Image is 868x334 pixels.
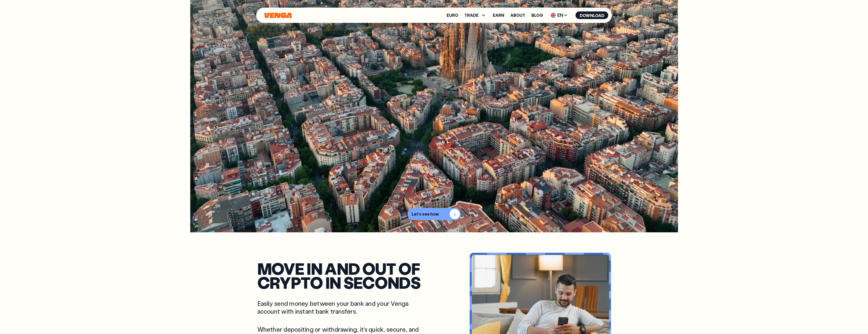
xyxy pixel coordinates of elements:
a: About [510,13,525,17]
p: Easily send money between your bank and your Venga account with instant bank transfers. [257,299,428,315]
span: TRADE [464,12,487,18]
img: flag-uk [551,13,556,18]
svg: Home [264,12,292,18]
button: Download [576,11,608,19]
a: Euro [447,13,458,17]
a: Blog [531,13,543,17]
p: Let's see how [412,211,439,217]
span: EN [549,11,570,19]
h2: Move in and out of crypto in seconds [257,262,428,289]
span: TRADE [464,13,479,17]
button: Let's see how [407,208,461,220]
a: Earn [493,13,504,17]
